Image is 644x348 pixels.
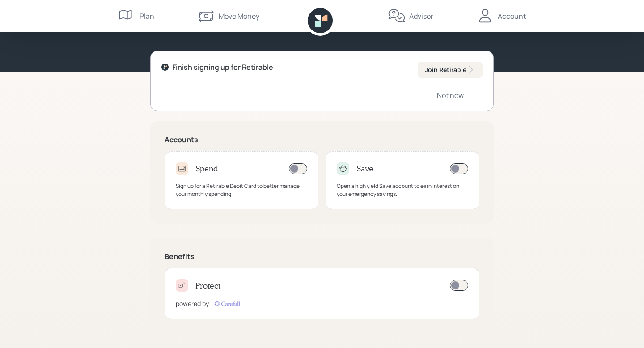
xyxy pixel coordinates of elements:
div: Plan [140,11,154,21]
h5: Accounts [165,136,479,144]
div: Not now [437,90,464,100]
div: Finish signing up for Retirable [172,62,273,72]
button: Join Retirable [418,62,483,78]
h5: Benefits [165,252,479,261]
img: carefull-M2HCGCDH.digested.png [212,299,241,308]
div: powered by [176,299,209,308]
div: Account [498,11,526,21]
div: Sign up for a Retirable Debit Card to better manage your monthly spending. [176,182,307,198]
div: Open a high yield Save account to earn interest on your emergency savings. [337,182,468,198]
div: Join Retirable [425,65,475,74]
h4: Protect [195,281,220,291]
h4: Spend [195,164,218,174]
h4: Save [356,164,373,174]
div: Advisor [409,11,433,21]
div: Move Money [219,11,259,21]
